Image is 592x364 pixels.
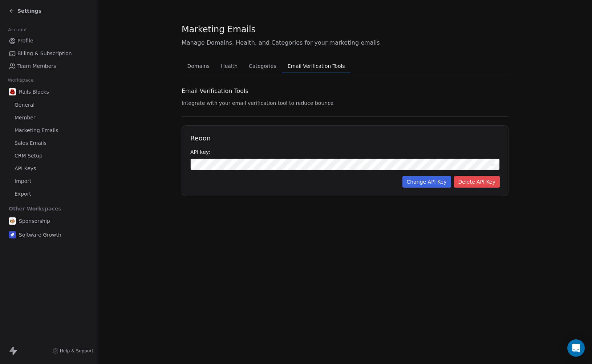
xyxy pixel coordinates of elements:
[9,231,16,238] img: logo-software-growth.jpg
[182,87,248,95] span: Email Verification Tools
[454,176,500,188] button: Delete API Key
[190,134,500,143] h1: Reoon
[19,88,49,95] span: Rails Blocks
[6,150,92,162] a: CRM Setup
[15,139,46,147] span: Sales Emails
[17,37,33,45] span: Profile
[17,50,72,57] span: Billing & Subscription
[19,231,61,238] span: Software Growth
[182,100,333,106] span: Integrate with your email verification tool to reduce bounce
[15,127,58,134] span: Marketing Emails
[6,188,92,200] a: Export
[6,35,92,47] a: Profile
[17,62,56,70] span: Team Members
[5,24,30,35] span: Account
[6,175,92,187] a: Import
[6,203,64,214] span: Other Workspaces
[15,152,42,160] span: CRM Setup
[190,148,500,156] div: API key:
[15,101,35,109] span: General
[6,99,92,111] a: General
[15,177,31,185] span: Import
[182,38,508,47] span: Manage Domains, Health, and Categories for your marketing emails
[6,163,92,175] a: API Keys
[6,137,92,149] a: Sales Emails
[15,190,31,198] span: Export
[185,61,213,71] span: Domains
[9,217,16,225] img: logo-white-bg.png
[6,48,92,60] a: Billing & Subscription
[246,61,279,71] span: Categories
[567,339,585,357] div: Open Intercom Messenger
[6,112,92,124] a: Member
[402,176,451,188] button: Change API Key
[285,61,348,71] span: Email Verification Tools
[9,7,41,15] a: Settings
[53,348,93,354] a: Help & Support
[218,61,240,71] span: Health
[6,124,92,136] a: Marketing Emails
[9,88,16,95] img: rails-blocks-logo.png
[6,60,92,72] a: Team Members
[17,7,41,15] span: Settings
[182,24,256,35] span: Marketing Emails
[15,114,36,122] span: Member
[19,217,50,225] span: Sponsorship
[5,75,37,86] span: Workspace
[60,348,93,354] span: Help & Support
[15,165,36,172] span: API Keys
